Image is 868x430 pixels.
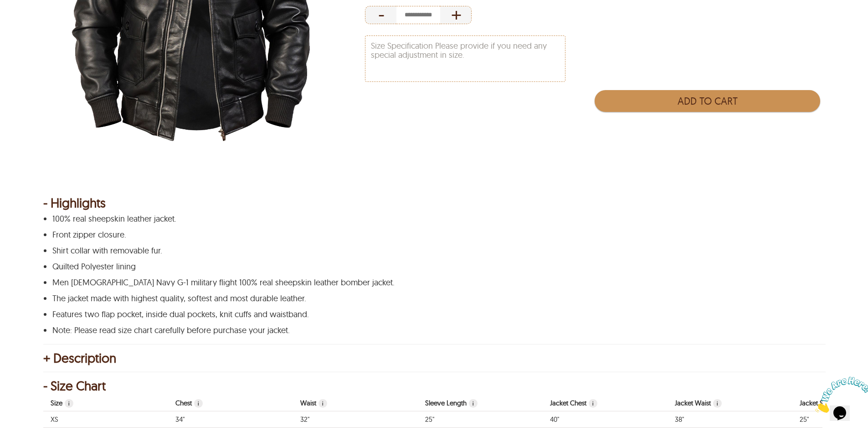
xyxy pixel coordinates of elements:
[52,326,813,335] p: Note: Please read size chart carefully before purchase your jacket.
[595,116,820,137] iframe: PayPal
[365,36,565,81] textarea: Size Specification Please provide if you need any special adjustment in size.
[595,90,820,112] button: Add to Cart
[293,411,418,428] td: Body waist. 32"
[543,395,668,411] th: Measurement of finished jacket chest. Circular measurement.
[52,230,813,239] p: Front zipper closure.
[194,399,203,408] span: Body chest. Circular measurement at about men's nipple height.
[668,395,792,411] th: Measurement of finished jacket waist. Circular measurement.
[52,310,813,319] p: Features two flap pocket, inside dual pockets, knit cuffs and waistband.
[168,411,293,428] td: Body chest. Circular measurement at about men's nipple height. 34"
[43,395,168,411] th: Size
[668,411,792,428] td: Measurement of finished jacket waist. Circular measurement. 38"
[318,399,327,408] span: Body waist.
[812,373,868,416] iframe: chat widget
[43,411,168,428] td: Size XS
[52,278,813,287] p: Men [DEMOGRAPHIC_DATA] Navy G-1 military flight 100% real sheepskin leather bomber jacket.
[469,399,478,408] span: Body sleeve length.
[418,411,543,428] td: Body sleeve length. 25"
[293,395,418,411] th: Body waist.
[418,395,543,411] th: Body sleeve length.
[589,399,597,408] span: Measurement of finished jacket chest. Circular measurement.
[543,411,668,428] td: Measurement of finished jacket chest. Circular measurement. 40"
[52,214,813,223] p: 100% real sheepskin leather jacket.
[713,399,722,408] span: Measurement of finished jacket waist. Circular measurement.
[365,6,396,24] div: Decrease Quantity of Item
[4,4,60,40] img: Chat attention grabber
[52,246,813,255] p: Shirt collar with removable fur.
[52,262,813,271] p: Quilted Polyester lining
[43,354,825,363] div: + Description
[52,294,813,303] p: The jacket made with highest quality, softest and most durable leather.
[65,399,73,408] span: Size
[43,381,825,390] div: - Size Chart
[440,6,472,24] div: Increase Quantity of Item
[168,395,293,411] th: Body chest. Circular measurement at about men's nipple height.
[43,198,825,207] div: - Highlights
